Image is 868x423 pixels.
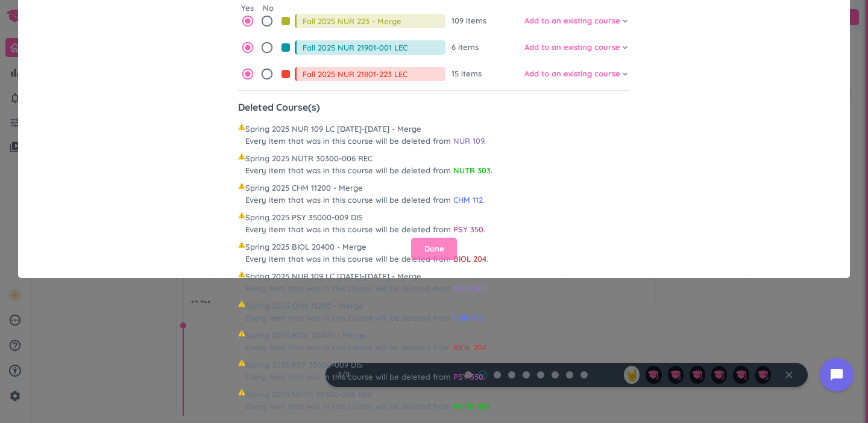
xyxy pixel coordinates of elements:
[238,300,245,307] span: ⚠️, warning
[245,271,486,294] span: Spring 2025 NUR 109 LC [DATE]-[DATE] - Merge Every item that was in this course will be deleted f...
[524,15,620,27] span: Add to an existing course
[238,182,245,190] span: ⚠️, warning
[245,182,485,206] span: Spring 2025 CHM 11200 - Merge Every item that was in this course will be deleted from .
[241,67,254,81] i: radio_button_checked
[245,300,485,324] span: Spring 2025 CHM 11200 - Merge Every item that was in this course will be deleted from .
[453,224,483,234] span: PSY 350
[453,254,486,264] span: BIOL 204
[238,389,245,396] span: ⚠️, warning
[453,165,491,175] span: NUTR 303
[260,41,274,54] i: radio_button_unchecked
[453,313,483,323] span: CHM 112
[620,16,630,26] i: keyboard_arrow_down
[245,359,485,383] span: Spring 2025 PSY 35000-009 DIS Every item that was in this course will be deleted from .
[453,283,484,293] span: NUR 109
[453,401,491,411] span: NUTR 303
[245,241,488,265] span: Spring 2025 BIOL 20400 - Merge Every item that was in this course will be deleted from .
[245,330,488,353] span: Spring 2025 BIOL 20400 - Merge Every item that was in this course will be deleted from .
[241,41,254,54] i: radio_button_checked
[238,359,245,366] span: ⚠️, warning
[453,342,486,352] span: BIOL 204
[238,100,630,114] span: Deleted Course(s)
[241,2,254,14] span: Yes
[303,40,445,55] input: Fall 2025 NUR 21901-001 LEC
[238,153,245,160] span: ⚠️, warning
[303,67,445,81] input: Fall 2025 NUR 21801-223 LEC
[238,123,245,131] span: ⚠️, warning
[424,243,444,255] span: Done
[451,15,486,27] span: 109 items
[524,68,620,80] span: Add to an existing course
[245,153,492,176] span: Spring 2025 NUTR 30300-006 REC Every item that was in this course will be deleted from .
[245,212,485,235] span: Spring 2025 PSY 35000-009 DIS Every item that was in this course will be deleted from .
[238,330,245,337] span: ⚠️, warning
[260,67,274,81] i: radio_button_unchecked
[620,69,630,79] i: keyboard_arrow_down
[620,43,630,52] i: keyboard_arrow_down
[238,212,245,219] span: ⚠️, warning
[451,68,482,80] span: 15 items
[245,389,492,412] span: Spring 2025 NUTR 30300-006 REC Every item that was in this course will be deleted from .
[245,123,486,147] span: Spring 2025 NUR 109 LC [DATE]-[DATE] - Merge Every item that was in this course will be deleted f...
[303,14,445,28] input: Fall 2025 NUR 223 - Merge
[453,372,483,381] span: PSY 350
[241,14,254,28] i: radio_button_checked
[453,136,484,146] span: NUR 109
[451,42,479,54] span: 6 items
[238,241,245,249] span: ⚠️, warning
[263,2,274,14] span: No
[524,42,620,54] span: Add to an existing course
[411,238,457,261] button: Done
[453,195,483,205] span: CHM 112
[260,14,274,28] i: radio_button_unchecked
[238,271,245,278] span: ⚠️, warning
